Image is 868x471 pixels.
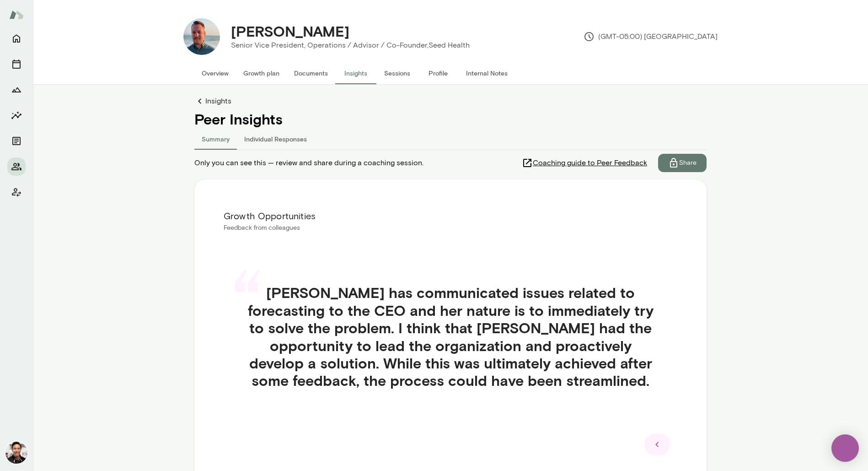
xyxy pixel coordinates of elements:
button: Share [658,154,707,172]
span: Only you can see this — review and share during a coaching session. [194,157,423,168]
p: Share [679,158,697,168]
div: “ [231,273,263,337]
h4: [PERSON_NAME] has communicated issues related to forecasting to the CEO and her nature is to imme... [246,284,655,389]
p: Feedback from colleagues [224,223,677,233]
button: Growth plan [236,62,287,84]
button: Documents [287,62,335,84]
button: Growth Plan [7,81,26,99]
h4: Peer Insights [194,110,707,128]
img: Keith Frymark [183,18,220,55]
button: Individual Responses [237,128,314,150]
div: responses-tab [194,128,707,150]
img: Albert Villarde [5,442,27,464]
button: Internal Notes [459,62,515,84]
button: Sessions [376,62,418,84]
button: Insights [7,106,26,125]
h4: [PERSON_NAME] [231,22,349,40]
button: Summary [194,128,237,150]
button: Sessions [7,55,26,73]
button: Client app [7,183,26,201]
img: Mento [9,6,24,23]
button: Profile [418,62,459,84]
a: Insights [194,96,707,107]
h6: Growth Opportunities [224,209,677,223]
span: Coaching guide to Peer Feedback [533,157,647,168]
p: Senior Vice President, Operations / Advisor / Co-Founder, Seed Health [231,40,470,51]
button: Documents [7,132,26,150]
button: Home [7,29,26,48]
a: Coaching guide to Peer Feedback [522,154,658,172]
button: Members [7,157,26,176]
p: (GMT-05:00) [GEOGRAPHIC_DATA] [584,31,718,42]
button: Insights [335,62,376,84]
button: Overview [194,62,236,84]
